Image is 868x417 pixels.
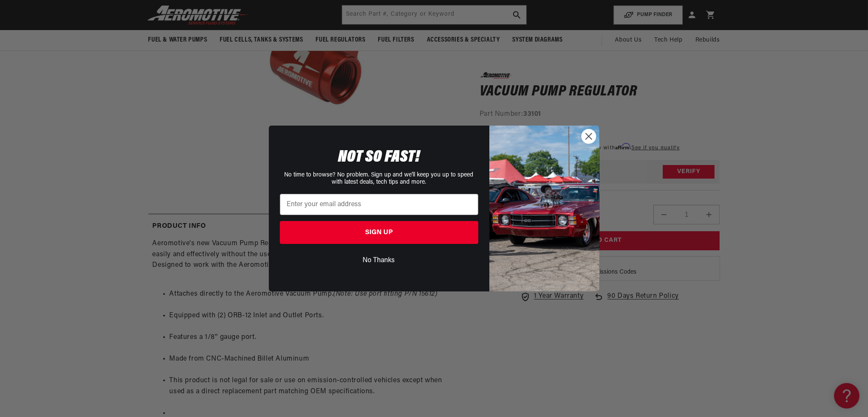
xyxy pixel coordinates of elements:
[489,126,600,291] img: 85cdd541-2605-488b-b08c-a5ee7b438a35.jpeg
[581,129,596,144] button: Close dialog
[338,149,420,166] span: NOT SO FAST!
[280,252,478,269] button: No Thanks
[285,172,474,185] span: No time to browse? No problem. Sign up and we'll keep you up to speed with latest deals, tech tip...
[280,194,478,215] input: Enter your email address
[280,221,478,244] button: SIGN UP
